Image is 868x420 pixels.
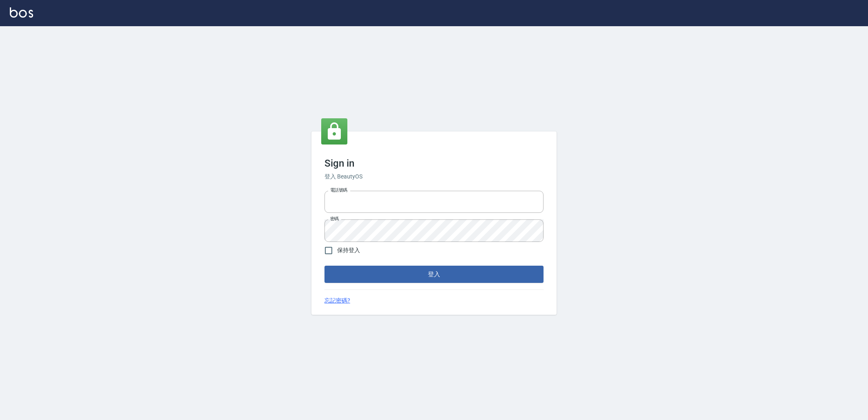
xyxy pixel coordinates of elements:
[337,246,360,255] span: 保持登入
[324,296,350,305] a: 忘記密碼?
[330,187,347,193] label: 電話號碼
[324,266,544,283] button: 登入
[324,172,544,181] h6: 登入 BeautyOS
[10,7,33,18] img: Logo
[324,158,544,169] h3: Sign in
[330,216,339,222] label: 密碼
